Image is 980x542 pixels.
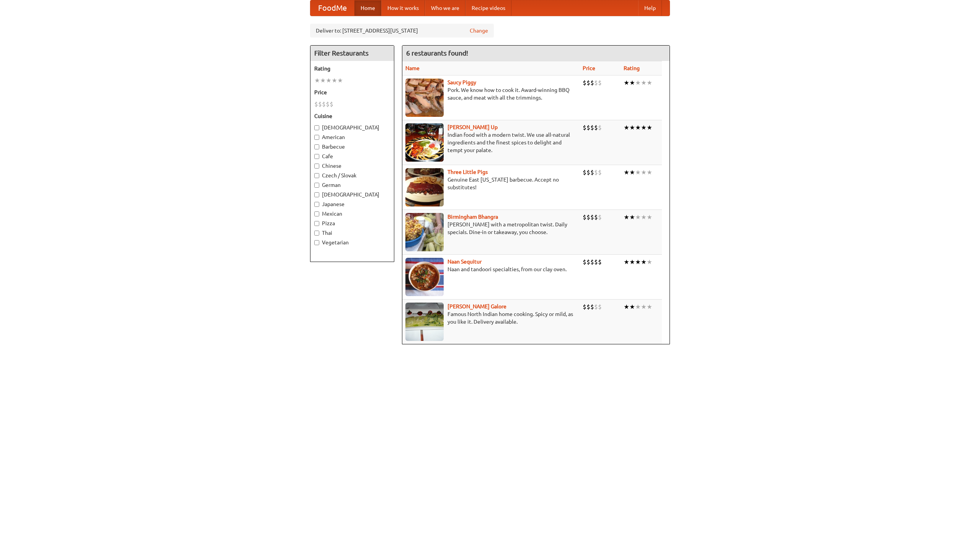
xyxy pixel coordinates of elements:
[635,303,641,311] li: ★
[314,133,390,141] label: American
[314,231,319,236] input: Thai
[647,303,652,311] li: ★
[598,123,602,132] li: $
[641,123,647,132] li: ★
[322,100,326,108] li: $
[310,24,494,38] div: Deliver to: [STREET_ADDRESS][US_STATE]
[448,79,476,85] a: Saucy Piggy
[405,258,444,296] img: naansequitur.jpg
[624,303,629,311] li: ★
[635,258,641,266] li: ★
[583,65,595,71] a: Price
[448,124,498,130] a: [PERSON_NAME] Up
[598,168,602,177] li: $
[314,240,319,245] input: Vegetarian
[590,168,594,177] li: $
[314,164,319,169] input: Chinese
[586,123,590,132] li: $
[629,79,635,87] li: ★
[583,168,586,177] li: $
[629,123,635,132] li: ★
[448,303,506,309] a: [PERSON_NAME] Galore
[405,65,420,71] a: Name
[647,213,652,221] li: ★
[448,169,488,175] b: Three Little Pigs
[635,213,641,221] li: ★
[405,265,577,273] p: Naan and tandoori specialties, from our clay oven.
[647,79,652,87] li: ★
[635,168,641,177] li: ★
[425,0,465,16] a: Who we are
[314,135,319,140] input: American
[635,79,641,87] li: ★
[598,213,602,221] li: $
[332,76,337,85] li: ★
[310,0,354,16] a: FoodMe
[405,123,444,162] img: curryup.jpg
[405,86,577,102] p: Pork. We know how to cook it. Award-winning BBQ sauce, and meat with all the trimmings.
[318,100,322,108] li: $
[314,181,390,189] label: German
[624,168,629,177] li: ★
[314,112,390,120] h5: Cuisine
[314,191,390,198] label: [DEMOGRAPHIC_DATA]
[405,131,577,154] p: Indian food with a modern twist. We use all-natural ingredients and the finest spices to delight ...
[641,213,647,221] li: ★
[594,123,598,132] li: $
[314,200,390,208] label: Japanese
[594,79,598,87] li: $
[314,173,319,178] input: Czech / Slovak
[314,221,319,226] input: Pizza
[594,168,598,177] li: $
[310,46,394,61] h4: Filter Restaurants
[405,221,577,236] p: [PERSON_NAME] with a metropolitan twist. Daily specials. Dine-in or takeaway, you choose.
[314,143,390,151] label: Barbecue
[624,123,629,132] li: ★
[354,0,381,16] a: Home
[314,162,390,170] label: Chinese
[314,183,319,188] input: German
[314,192,319,197] input: [DEMOGRAPHIC_DATA]
[314,100,318,108] li: $
[314,229,390,237] label: Thai
[624,65,640,71] a: Rating
[641,168,647,177] li: ★
[405,79,444,117] img: saucy.jpg
[314,65,390,72] h5: Rating
[314,219,390,227] label: Pizza
[583,303,586,311] li: $
[583,258,586,266] li: $
[314,202,319,207] input: Japanese
[448,214,498,220] a: Birmingham Bhangra
[314,124,390,131] label: [DEMOGRAPHIC_DATA]
[586,79,590,87] li: $
[624,79,629,87] li: ★
[590,303,594,311] li: $
[594,213,598,221] li: $
[594,303,598,311] li: $
[598,303,602,311] li: $
[405,310,577,326] p: Famous North Indian home cooking. Spicy or mild, as you like it. Delivery available.
[314,144,319,149] input: Barbecue
[641,258,647,266] li: ★
[314,239,390,246] label: Vegetarian
[314,172,390,179] label: Czech / Slovak
[629,258,635,266] li: ★
[326,100,330,108] li: $
[314,210,390,218] label: Mexican
[594,258,598,266] li: $
[326,76,332,85] li: ★
[320,76,326,85] li: ★
[624,213,629,221] li: ★
[647,168,652,177] li: ★
[583,79,586,87] li: $
[586,258,590,266] li: $
[405,176,577,191] p: Genuine East [US_STATE] barbecue. Accept no substitutes!
[406,49,468,57] ng-pluralize: 6 restaurants found!
[590,123,594,132] li: $
[381,0,425,16] a: How it works
[647,258,652,266] li: ★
